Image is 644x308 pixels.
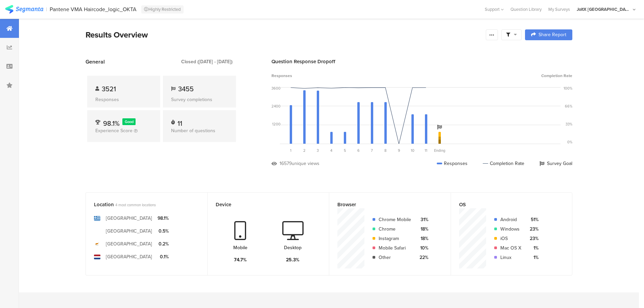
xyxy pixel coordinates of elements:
span: Share Report [539,32,566,37]
div: OS [459,201,553,208]
div: 100% [564,86,572,91]
span: Experience Score [95,127,133,134]
span: Good [125,119,134,124]
div: Mac OS X [500,244,521,252]
div: Survey Goal [540,160,572,167]
div: 51% [527,216,539,223]
div: Desktop [284,244,302,251]
div: 1% [527,244,539,252]
div: | [46,5,47,13]
div: [GEOGRAPHIC_DATA] [106,240,152,247]
div: Location [94,201,188,208]
div: 0% [567,139,572,145]
div: Ending [433,148,446,153]
span: 4 [330,148,332,153]
img: segmanta logo [5,5,43,14]
div: Device [216,201,310,208]
span: Responses [271,73,292,79]
div: 22% [416,254,428,261]
span: 10 [411,148,414,153]
div: 3600 [271,86,281,91]
div: 16579 [280,160,292,167]
div: 31% [416,216,428,223]
span: 6 [357,148,360,153]
div: Mobile Safari [379,244,411,252]
div: Chrome [379,226,411,233]
div: Survey completions [171,96,228,103]
span: 3 [317,148,319,153]
div: [GEOGRAPHIC_DATA] [106,253,152,260]
i: Survey Goal [437,125,442,129]
div: Browser [337,201,431,208]
div: 0.1% [158,253,169,260]
div: 25.3% [286,256,300,263]
span: Completion Rate [541,73,572,79]
span: 3455 [178,84,194,94]
div: Responses [437,160,468,167]
div: Responses [95,96,152,103]
span: 5 [344,148,346,153]
div: Highly Restricted [141,5,184,14]
span: 7 [371,148,373,153]
div: Mobile [233,244,247,251]
span: 8 [384,148,386,153]
span: 11 [425,148,427,153]
div: JoltX [GEOGRAPHIC_DATA] [577,6,631,13]
span: 98.1% [103,118,120,128]
div: 98.1% [158,215,169,222]
div: 23% [527,226,539,233]
span: 4 most common locations [115,202,156,208]
div: 18% [416,235,428,242]
span: General [86,58,105,66]
div: unique views [292,160,319,167]
span: 2 [303,148,306,153]
div: Linux [500,254,521,261]
span: Number of questions [171,127,215,134]
div: Completion Rate [483,160,524,167]
div: Other [379,254,411,261]
span: 1 [290,148,291,153]
div: Windows [500,226,521,233]
div: iOS [500,235,521,242]
div: Android [500,216,521,223]
div: 23% [527,235,539,242]
a: My Surveys [545,6,573,13]
div: 0.5% [158,228,169,235]
div: 2400 [271,103,281,109]
a: Question Library [507,6,545,13]
div: 0.2% [158,240,169,247]
div: Chrome Mobile [379,216,411,223]
div: Closed ([DATE] - [DATE]) [181,58,233,65]
div: 11 [177,118,182,125]
div: 18% [416,226,428,233]
div: Results Overview [86,29,482,41]
div: 1200 [272,121,281,127]
div: [GEOGRAPHIC_DATA] [106,215,152,222]
div: Instagram [379,235,411,242]
div: [GEOGRAPHIC_DATA] [106,228,152,235]
div: 74.7% [234,256,247,263]
div: 1% [527,254,539,261]
div: 66% [565,103,572,109]
div: Question Response Dropoff [271,58,572,65]
div: 33% [566,121,572,127]
div: Pantene VMA Haircode_logic_OKTA [50,6,137,13]
div: Support [485,4,504,15]
div: 10% [416,244,428,252]
span: 3521 [102,84,116,94]
span: 9 [398,148,400,153]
